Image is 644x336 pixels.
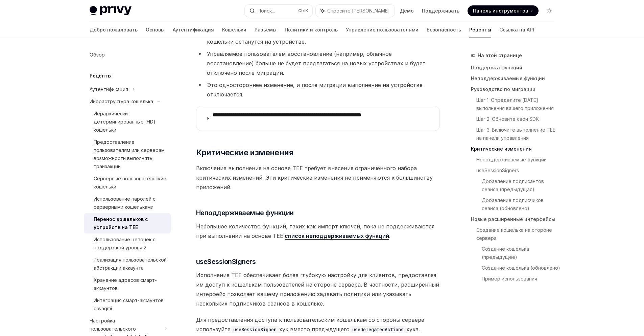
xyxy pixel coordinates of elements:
font: Рецепты [90,73,112,79]
font: K [305,8,308,13]
font: Инфраструктура кошелька [90,98,153,104]
a: Иерархически детерминированные (HD) кошельки [84,108,171,136]
font: Использование паролей с серверными кошельками [94,196,156,210]
a: Шаг 2: Обновите свои SDK [476,114,560,125]
font: Ctrl [298,8,305,13]
font: Включение выполнения на основе TEE требует внесения ограниченного набора критических изменений. Э... [196,165,433,191]
a: Кошельки [222,22,246,38]
font: useSessionSigners [476,167,519,173]
font: Неподдерживаемые функции [476,157,547,162]
font: Добро пожаловать [90,27,138,32]
a: Поддерживать [422,7,459,14]
font: Руководство по миграции [471,86,535,92]
a: Новые расширенные интерфейсы [471,214,560,225]
a: Ссылка на API [499,22,534,38]
a: Демо [400,7,414,14]
font: Хранение адресов смарт-аккаунтов [94,277,157,291]
font: Неподдерживаемые функции [196,209,294,217]
a: Поддержка функций [471,62,560,73]
font: Добавление подписчиков сеанса (обновлено) [482,197,545,211]
a: Интеграция смарт-аккаунтов с wagmi [84,294,171,315]
font: хука. [406,326,420,333]
a: Перенос кошельков с устройств на TEE [84,213,171,233]
font: Поддержка функций [471,65,522,70]
font: Серверные пользовательские кошельки [94,176,166,189]
a: Хранение адресов смарт-аккаунтов [84,274,171,294]
a: Разъемы [255,22,277,38]
font: Панель инструментов [473,8,528,14]
font: Обзор [90,52,105,58]
font: Для предоставления доступа к пользовательским кошелькам со стороны сервера используйте [196,316,424,333]
font: . [389,232,390,239]
a: Политики и контроль [285,22,338,38]
font: Рецепты [469,27,491,32]
font: Критические изменения [471,146,532,152]
font: Исполнение TEE обеспечивает более глубокую настройку для клиентов, предоставляя им доступ к кошел... [196,272,439,307]
a: Добавление подписчиков сеанса (обновлено) [482,195,560,214]
a: Создание кошелька на стороне сервера [476,225,560,244]
font: Добавление подписантов сеанса (предыдущая) [482,178,545,192]
a: Серверные пользовательские кошельки [84,173,171,193]
img: светлый логотип [90,6,132,16]
code: useSessionSigner [231,326,279,333]
a: Критические изменения [471,143,560,154]
button: Спросите [PERSON_NAME] [316,5,395,17]
font: Шаг 1: Определите [DATE] выполнения вашего приложения [476,97,554,111]
font: Шаг 3: Включите выполнение TEE на панели управления [476,127,557,141]
font: Перенос кошельков с устройств на TEE [94,216,148,230]
font: Это одностороннее изменение, и после миграции выполнение на устройстве отключается. [207,82,423,98]
a: Использование паролей с серверными кошельками [84,193,171,213]
font: Критические изменения [196,148,293,157]
font: Безопасность [427,27,461,32]
font: Поддерживать [422,8,459,14]
font: Разъемы [255,27,277,32]
a: Пример использования [482,273,560,284]
font: Управляемое пользователем восстановление (например, облачное восстановление) больше не будет пред... [207,50,426,76]
font: Управление пользователями [346,27,419,32]
a: Управление пользователями [346,22,419,38]
a: Использование цепочек с поддержкой уровня 2 [84,233,171,254]
font: Политики и контроль [285,27,338,32]
font: Иерархически детерминированные (HD) кошельки [94,111,156,133]
font: Только кошельки, перенесённые в TEE, будут поддерживать серверные функции. Некоторые пользователи... [207,19,434,45]
a: useSessionSigners [476,165,560,176]
font: Пример использования [482,276,537,282]
a: Шаг 1: Определите [DATE] выполнения вашего приложения [476,95,560,114]
font: Основы [146,27,165,32]
font: Поиск... [258,8,275,14]
a: Безопасность [427,22,461,38]
font: Аутентификация [90,86,128,92]
font: Предоставление пользователям или серверам возможности выполнять транзакции [94,139,165,169]
a: Неподдерживаемые функции [471,73,560,84]
a: Шаг 3: Включите выполнение TEE на панели управления [476,125,560,143]
font: Ссылка на API [499,27,534,32]
font: хук вместо предыдущего [279,326,350,333]
font: Использование цепочек с поддержкой уровня 2 [94,237,156,250]
a: Неподдерживаемые функции [476,154,560,165]
font: Создание кошелька (предыдущее) [482,246,530,260]
font: Создание кошелька на стороне сервера [476,227,553,241]
font: Создание кошелька (обновлено) [482,265,560,271]
font: Новые расширенные интерфейсы [471,216,555,222]
font: Реализация пользовательской абстракции аккаунта [94,257,167,271]
a: Обзор [84,49,171,61]
a: Рецепты [469,22,491,38]
font: Неподдерживаемые функции [471,75,545,81]
font: Шаг 2: Обновите свои SDK [476,116,539,122]
button: Поиск...CtrlK [245,5,312,17]
code: useDelegatedActions [350,326,406,333]
a: Панель инструментов [468,5,539,16]
font: Демо [400,8,414,14]
a: Создание кошелька (обновлено) [482,263,560,273]
font: useSessionSigners [196,257,256,266]
font: Спросите [PERSON_NAME] [327,8,390,14]
button: Включить темный режим [544,5,555,16]
font: Небольшое количество функций, таких как импорт ключей, пока не поддерживаются при выполнении на о... [196,223,434,239]
a: Добавление подписантов сеанса (предыдущая) [482,176,560,195]
font: Кошельки [222,27,246,32]
font: Аутентификация [173,27,214,32]
a: Создание кошелька (предыдущее) [482,244,560,263]
a: Аутентификация [173,22,214,38]
a: список неподдерживаемых функций [285,232,389,240]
